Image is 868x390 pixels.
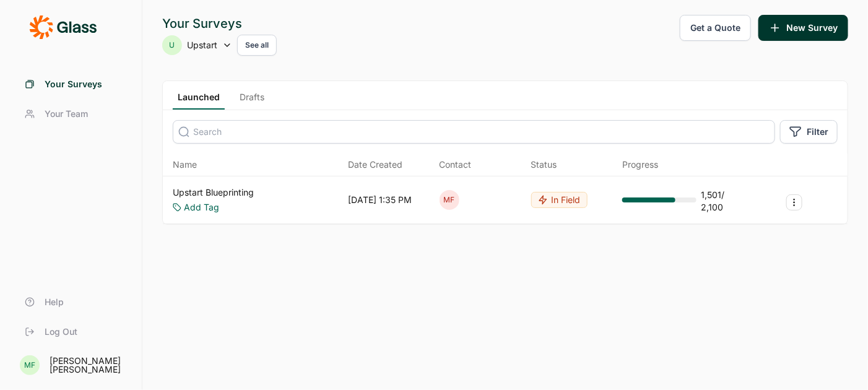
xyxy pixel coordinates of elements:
[173,91,225,110] a: Launched
[622,158,658,171] div: Progress
[45,108,88,120] span: Your Team
[701,189,747,214] div: 1,501 / 2,100
[348,158,402,171] span: Date Created
[173,186,254,199] a: Upstart Blueprinting
[780,120,838,144] button: Filter
[50,357,127,374] div: [PERSON_NAME] [PERSON_NAME]
[162,15,277,32] div: Your Surveys
[348,194,412,206] div: [DATE] 1:35 PM
[531,192,588,208] button: In Field
[173,158,197,171] span: Name
[45,296,64,308] span: Help
[237,35,277,56] button: See all
[440,190,459,210] div: MF
[184,201,219,214] a: Add Tag
[807,126,828,138] span: Filter
[187,39,217,51] span: Upstart
[162,35,182,55] div: U
[758,15,848,41] button: New Survey
[235,91,269,110] a: Drafts
[680,15,751,41] button: Get a Quote
[20,355,40,375] div: MF
[173,120,775,144] input: Search
[45,78,102,90] span: Your Surveys
[531,158,557,171] div: Status
[440,158,472,171] div: Contact
[786,194,802,210] button: Survey Actions
[45,326,77,338] span: Log Out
